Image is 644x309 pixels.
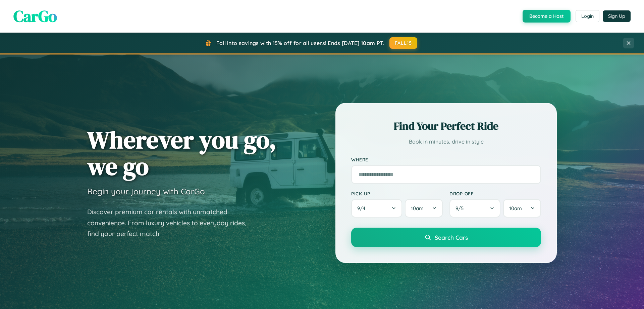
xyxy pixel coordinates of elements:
[351,157,541,162] label: Where
[503,199,541,218] button: 10am
[351,191,443,196] label: Pick-up
[351,137,541,147] p: Book in minutes, drive in style
[435,234,468,241] span: Search Cars
[603,10,631,22] button: Sign Up
[216,40,384,46] span: Fall into savings with 15% off for all users! Ends [DATE] 10am PT.
[389,37,418,49] button: FALL15
[455,205,467,211] span: 9 / 5
[351,119,541,133] h2: Find Your Perfect Ride
[87,186,205,196] h3: Begin your journey with CarGo
[351,228,541,247] button: Search Cars
[87,206,255,239] p: Discover premium car rentals with unmatched convenience. From luxury vehicles to everyday rides, ...
[576,10,599,22] button: Login
[405,199,443,218] button: 10am
[509,205,522,211] span: 10am
[523,10,571,23] button: Become a Host
[87,126,276,180] h1: Wherever you go, we go
[13,5,57,27] span: CarGo
[449,199,500,218] button: 9/5
[449,191,541,196] label: Drop-off
[411,205,424,211] span: 10am
[351,199,402,218] button: 9/4
[357,205,369,211] span: 9 / 4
